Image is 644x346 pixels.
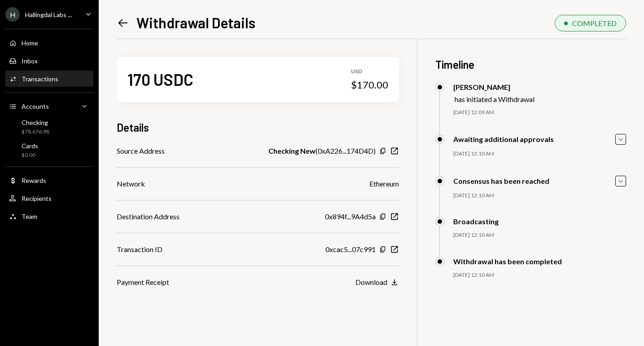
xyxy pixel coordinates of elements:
[453,192,626,200] div: [DATE] 12:10 AM
[117,178,145,189] div: Network
[5,7,20,22] div: H
[22,142,38,150] div: Cards
[325,244,376,255] div: 0xcac5...07c991
[22,39,38,47] div: Home
[117,211,180,222] div: Destination Address
[268,146,315,156] b: Checking New
[22,119,49,126] div: Checking
[117,244,162,255] div: Transaction ID
[127,69,193,89] div: 170 USDC
[117,146,165,156] div: Source Address
[22,151,38,159] div: $0.00
[453,109,626,116] div: [DATE] 12:09 AM
[5,53,93,69] a: Inbox
[5,172,93,188] a: Rewards
[22,57,38,65] div: Inbox
[117,277,169,288] div: Payment Receipt
[572,19,617,27] div: COMPLETED
[453,271,626,279] div: [DATE] 12:10 AM
[5,71,93,87] a: Transactions
[351,79,388,91] div: $170.00
[136,13,255,31] h1: Withdrawal Details
[5,116,93,138] a: Checking$78,676.98
[25,11,72,18] div: Hallingdal Labs ...
[351,68,388,75] div: USD
[22,195,52,202] div: Recipients
[453,217,499,226] div: Broadcasting
[453,83,534,91] div: [PERSON_NAME]
[455,95,534,103] div: has initiated a Withdrawal
[22,177,46,184] div: Rewards
[453,135,554,143] div: Awaiting additional approvals
[22,213,37,220] div: Team
[453,150,626,158] div: [DATE] 12:10 AM
[5,208,93,224] a: Team
[355,278,387,286] div: Download
[369,178,399,189] div: Ethereum
[5,98,93,114] a: Accounts
[453,231,626,239] div: [DATE] 12:10 AM
[268,146,376,156] div: ( 0xA226...174D4D )
[355,278,399,288] button: Download
[22,102,49,110] div: Accounts
[435,57,626,72] h3: Timeline
[5,139,93,161] a: Cards$0.00
[117,120,149,135] h3: Details
[22,128,49,136] div: $78,676.98
[5,190,93,206] a: Recipients
[22,75,58,83] div: Transactions
[453,257,562,266] div: Withdrawal has been completed
[453,177,549,185] div: Consensus has been reached
[325,211,376,222] div: 0x894f...9A4d5a
[5,35,93,51] a: Home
